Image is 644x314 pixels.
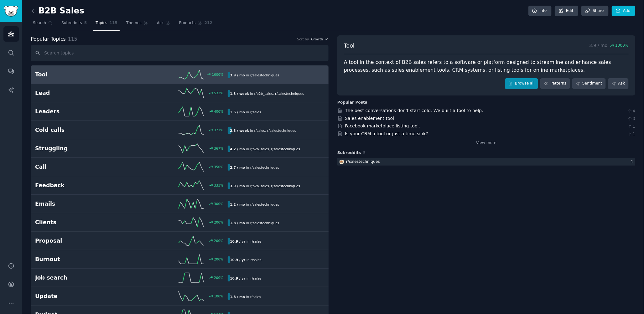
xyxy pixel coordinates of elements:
div: 367 % [214,146,223,151]
a: Burnout200%10.9 / yrin r/sales [31,250,329,269]
h2: Burnout [35,255,132,263]
span: Growth [311,37,323,41]
div: in [228,201,281,208]
span: r/ salestechniques [275,92,304,95]
span: 5 [363,151,366,155]
a: Leaders400%1.5 / moin r/sales [31,102,329,121]
span: 4 [627,109,635,114]
div: 300 % [214,202,223,206]
span: r/ salestechniques [271,184,300,188]
div: in [228,164,281,171]
span: r/ sales [250,110,261,114]
span: r/ sales [251,239,262,243]
div: in [228,146,302,152]
h2: Feedback [35,182,132,189]
div: in [228,293,263,300]
a: Browse all [505,78,538,89]
h2: Tool [35,71,132,79]
span: Subreddits [337,150,361,156]
h2: Clients [35,219,132,226]
span: Tool [344,42,355,50]
div: 200 % [214,257,223,261]
div: in [228,183,302,189]
div: 400 % [214,109,223,114]
span: r/ b2b_sales [250,184,269,188]
div: 200 % [214,275,223,280]
div: A tool in the context of B2B sales refers to a software or platform designed to streamline and en... [344,59,629,74]
span: Themes [126,20,142,26]
b: 1.8 / mo [230,221,245,225]
div: 533 % [214,91,223,95]
h2: Lead [35,89,132,97]
a: Call350%2.7 / moin r/salestechniques [31,158,329,176]
span: r/ sales [251,276,262,280]
a: Tool1000%3.9 / moin r/salestechniques [31,65,329,84]
a: Feedback333%3.9 / moin r/b2b_sales,r/salestechniques [31,176,329,195]
span: 212 [205,20,213,26]
div: Popular Posts [337,100,367,106]
a: Cold calls371%2.3 / weekin r/sales,r/salestechniques [31,121,329,139]
b: 1.3 / week [230,92,249,95]
div: in [228,90,306,97]
a: Is your CRM a tool or just a time sink? [345,131,428,136]
div: 350 % [214,165,223,169]
a: View more [476,140,496,146]
a: Patterns [540,78,570,89]
div: 333 % [214,183,223,188]
div: 4 [631,159,635,165]
div: 100 % [214,294,223,298]
h2: Leaders [35,108,132,116]
div: in [228,256,263,263]
a: Ask [155,18,173,31]
h2: Struggling [35,145,132,152]
div: 200 % [214,239,223,243]
input: Search topics [31,45,329,61]
span: Ask [157,20,164,26]
h2: Proposal [35,237,132,245]
div: 200 % [214,220,223,224]
a: Update100%1.8 / moin r/sales [31,287,329,306]
b: 1.5 / mo [230,110,245,114]
span: r/ salestechniques [250,203,279,206]
a: Info [528,6,552,16]
a: Products212 [177,18,215,31]
a: Themes [124,18,150,31]
a: Edit [555,6,578,16]
span: Popular Topics [31,35,66,43]
div: r/ salestechniques [346,159,380,165]
span: Products [179,20,196,26]
b: 1.8 / mo [230,295,245,299]
a: salestechniquesr/salestechniques4 [337,158,635,166]
a: Struggling367%4.2 / moin r/b2b_sales,r/salestechniques [31,139,329,158]
a: The best conversations don't start cold. We built a tool to help. [345,108,483,113]
a: Lead533%1.3 / weekin r/b2b_sales,r/salestechniques [31,84,329,102]
b: 2.7 / mo [230,166,245,169]
p: 3.9 / mo [589,42,629,50]
b: 3.9 / mo [230,73,245,77]
span: Subreddits [61,20,82,26]
a: Topics115 [93,18,120,31]
span: 1000 % [615,43,629,49]
b: 10.9 / yr [230,258,245,262]
span: r/ salestechniques [250,73,279,77]
a: Sales enablement tool [345,116,394,121]
span: r/ salestechniques [267,129,296,132]
h2: Job search [35,274,132,282]
span: r/ salestechniques [250,221,279,225]
div: in [228,127,298,134]
a: Subreddits5 [59,18,89,31]
b: 4.2 / mo [230,147,245,151]
div: in [228,275,263,281]
div: in [228,238,263,245]
span: r/ sales [254,129,265,132]
b: 10.9 / yr [230,276,245,280]
span: 3 [627,116,635,122]
div: Sort by [297,37,309,41]
b: 3.9 / mo [230,184,245,188]
img: GummySearch logo [4,6,18,17]
b: 1.2 / mo [230,203,245,206]
a: Sentiment [572,78,606,89]
span: 115 [110,20,118,26]
div: 371 % [214,128,223,132]
span: r/ sales [251,258,262,262]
